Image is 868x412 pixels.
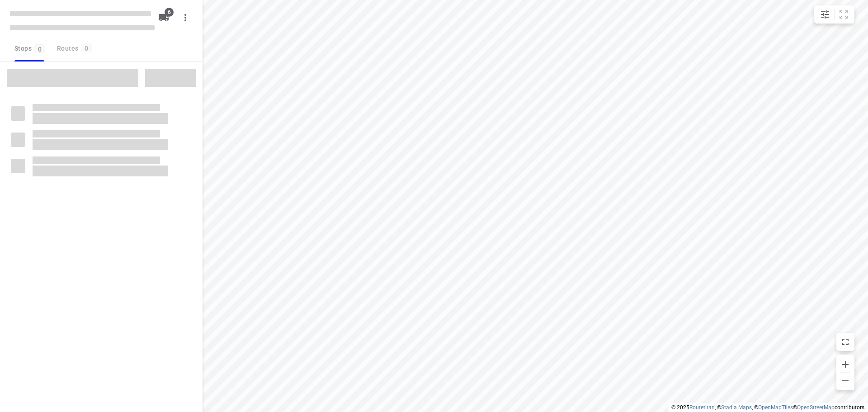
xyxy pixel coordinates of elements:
[758,404,793,411] a: OpenMapTiles
[671,404,864,411] li: © 2025 , © , © © contributors
[721,404,752,411] a: Stadia Maps
[816,5,834,24] button: Map settings
[689,404,715,411] a: Routetitan
[814,5,854,24] div: small contained button group
[797,404,835,411] a: OpenStreetMap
